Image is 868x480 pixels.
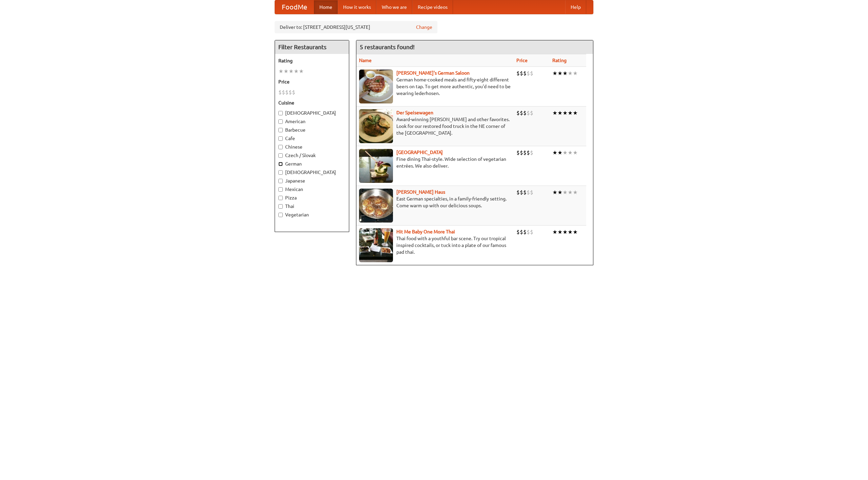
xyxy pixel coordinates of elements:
ng-pluralize: 5 restaurants found! [360,44,415,50]
label: Mexican [278,186,346,193]
li: ★ [278,68,283,75]
li: ★ [563,149,568,156]
li: $ [530,228,533,236]
li: $ [523,70,527,77]
li: $ [516,109,520,117]
label: Pizza [278,194,346,201]
li: ★ [573,149,578,156]
input: German [278,162,283,166]
label: Thai [278,203,346,210]
a: Home [314,0,338,14]
li: $ [292,89,295,96]
li: ★ [557,109,563,117]
li: ★ [557,70,563,77]
li: ★ [552,70,557,77]
label: American [278,118,346,125]
li: ★ [563,109,568,117]
li: $ [520,189,523,196]
li: ★ [568,109,573,117]
li: ★ [557,149,563,156]
li: ★ [563,70,568,77]
li: ★ [568,149,573,156]
label: German [278,160,346,167]
li: $ [530,149,533,156]
li: $ [527,70,530,77]
img: babythai.jpg [359,228,393,262]
li: $ [523,228,527,236]
img: speisewagen.jpg [359,109,393,143]
a: Hit Me Baby One More Thai [396,229,455,234]
li: ★ [289,68,294,75]
li: ★ [568,70,573,77]
label: [DEMOGRAPHIC_DATA] [278,169,346,176]
a: Help [565,0,586,14]
li: ★ [573,228,578,236]
img: kohlhaus.jpg [359,189,393,223]
p: German home-cooked meals and fifty-eight different beers on tap. To get more authentic, you'd nee... [359,76,511,97]
p: East German specialties, in a family-friendly setting. Come warm up with our delicious soups. [359,195,511,209]
input: [DEMOGRAPHIC_DATA] [278,170,283,175]
li: $ [285,89,289,96]
h5: Price [278,78,346,85]
li: $ [282,89,285,96]
li: ★ [299,68,304,75]
li: ★ [552,228,557,236]
li: $ [527,149,530,156]
a: How it works [338,0,376,14]
a: Price [516,58,528,63]
p: Fine dining Thai-style. Wide selection of vegetarian entrées. We also deliver. [359,156,511,169]
img: esthers.jpg [359,70,393,103]
li: ★ [294,68,299,75]
input: Vegetarian [278,213,283,217]
li: $ [520,70,523,77]
li: $ [527,228,530,236]
li: ★ [573,70,578,77]
h5: Rating [278,57,346,64]
input: Barbecue [278,128,283,132]
label: [DEMOGRAPHIC_DATA] [278,110,346,116]
a: [PERSON_NAME]'s German Saloon [396,70,470,76]
input: Thai [278,204,283,209]
li: $ [520,149,523,156]
h5: Cuisine [278,99,346,106]
a: Der Speisewagen [396,110,433,115]
li: ★ [568,228,573,236]
p: Thai food with a youthful bar scene. Try our tropical inspired cocktails, or tuck into a plate of... [359,235,511,255]
li: $ [516,149,520,156]
li: $ [516,228,520,236]
li: $ [289,89,292,96]
label: Japanese [278,177,346,184]
li: $ [527,109,530,117]
a: Who we are [376,0,412,14]
input: Czech / Slovak [278,153,283,158]
li: ★ [557,189,563,196]
li: $ [523,149,527,156]
li: ★ [557,228,563,236]
input: Pizza [278,196,283,200]
li: $ [530,70,533,77]
a: Name [359,58,372,63]
li: ★ [563,228,568,236]
li: ★ [552,109,557,117]
li: $ [530,189,533,196]
li: $ [516,189,520,196]
label: Barbecue [278,127,346,133]
a: Recipe videos [412,0,453,14]
input: Japanese [278,179,283,183]
li: $ [523,189,527,196]
div: Deliver to: [STREET_ADDRESS][US_STATE] [275,21,437,33]
h4: Filter Restaurants [275,40,349,54]
li: ★ [573,189,578,196]
li: ★ [283,68,289,75]
input: American [278,119,283,124]
input: [DEMOGRAPHIC_DATA] [278,111,283,115]
li: $ [523,109,527,117]
label: Chinese [278,143,346,150]
input: Chinese [278,145,283,149]
li: $ [520,109,523,117]
a: [GEOGRAPHIC_DATA] [396,150,443,155]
